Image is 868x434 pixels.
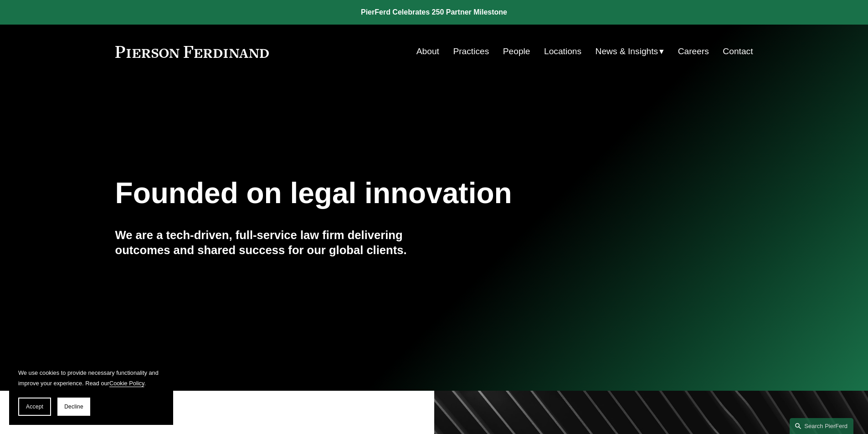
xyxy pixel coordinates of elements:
[596,43,664,60] a: folder dropdown
[9,358,173,425] section: Cookie banner
[64,403,83,410] span: Decline
[723,43,753,60] a: Contact
[544,43,581,60] a: Locations
[790,418,853,434] a: Search this site
[57,398,90,416] button: Decline
[115,177,647,210] h1: Founded on legal innovation
[453,43,489,60] a: Practices
[109,380,144,387] a: Cookie Policy
[416,43,439,60] a: About
[18,368,164,388] p: We use cookies to provide necessary functionality and improve your experience. Read our .
[26,403,43,410] span: Accept
[18,398,51,416] button: Accept
[596,44,658,60] span: News & Insights
[503,43,530,60] a: People
[678,43,709,60] a: Careers
[115,228,434,257] h4: We are a tech-driven, full-service law firm delivering outcomes and shared success for our global...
